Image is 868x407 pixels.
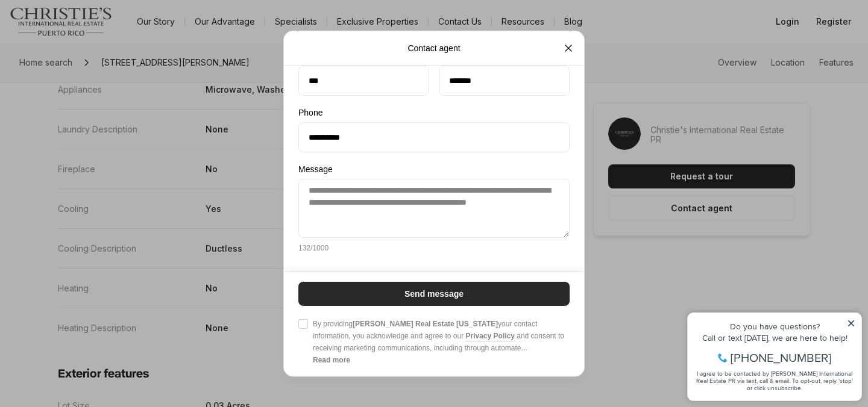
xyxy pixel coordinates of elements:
label: Phone [298,108,570,117]
textarea: Message132/1000 [298,179,570,238]
p: 132 / 1000 [298,244,329,252]
b: Read more [313,356,350,364]
button: Send message [298,282,570,306]
b: [PERSON_NAME] Real Estate [US_STATE] [353,320,498,328]
input: Last name [439,66,569,95]
input: First name [299,66,429,95]
span: By providing your contact information, you acknowledge and agree to our and consent to receiving ... [313,318,570,354]
div: Call or text [DATE], we are here to help! [13,39,174,47]
p: Send message [404,289,464,299]
p: Contact agent [407,43,460,53]
div: Do you have questions? [13,27,174,36]
span: [PHONE_NUMBER] [49,57,150,69]
a: Privacy Policy [466,332,515,340]
span: I agree to be contacted by [PERSON_NAME] International Real Estate PR via text, call & email. To ... [15,74,172,97]
label: Message [298,164,570,174]
input: Phone [299,123,569,152]
button: Close [556,36,580,60]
